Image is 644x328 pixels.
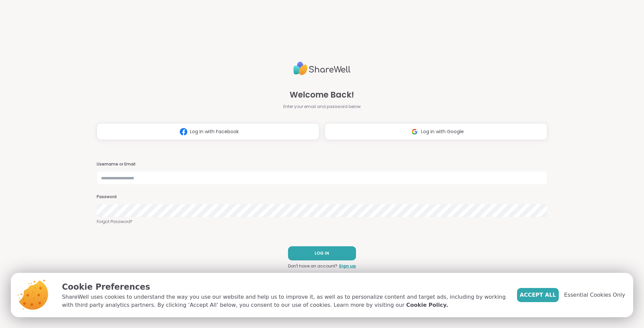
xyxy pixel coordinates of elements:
[315,250,329,256] span: LOG IN
[339,263,356,269] a: Sign up
[406,301,448,309] a: Cookie Policy.
[190,128,239,135] span: Log in with Facebook
[177,125,190,138] img: ShareWell Logomark
[97,123,319,140] button: Log in with Facebook
[290,89,354,101] span: Welcome Back!
[520,291,556,299] span: Accept All
[564,291,625,299] span: Essential Cookies Only
[288,246,356,260] button: LOG IN
[97,194,547,200] h3: Password
[283,104,361,110] span: Enter your email and password below
[293,59,351,78] img: ShareWell Logo
[421,128,464,135] span: Log in with Google
[325,123,547,140] button: Log in with Google
[62,293,506,309] p: ShareWell uses cookies to understand the way you use our website and help us to improve it, as we...
[517,288,559,302] button: Accept All
[97,219,547,225] a: Forgot Password?
[408,125,421,138] img: ShareWell Logomark
[288,263,337,269] span: Don't have an account?
[97,161,547,167] h3: Username or Email
[62,281,506,293] p: Cookie Preferences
